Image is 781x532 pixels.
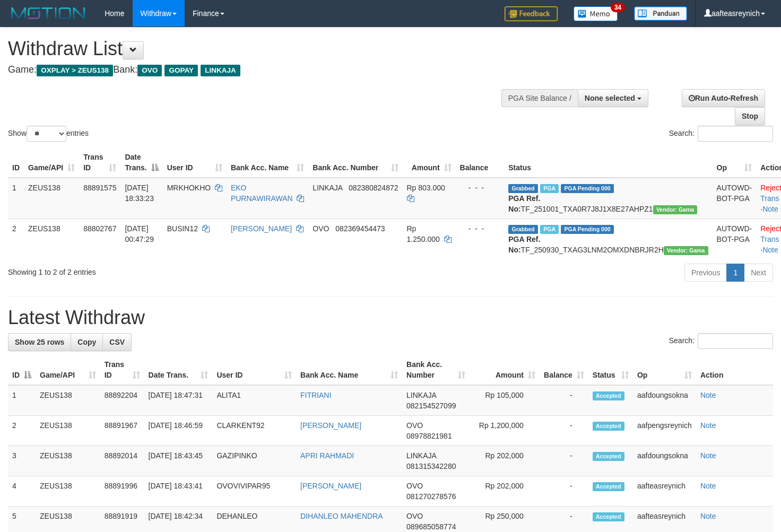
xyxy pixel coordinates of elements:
label: Search: [669,333,773,349]
td: TF_251001_TXA0R7J8J1X8E27AHPZ1 [504,178,712,219]
a: Note [700,512,716,520]
span: Copy 082369454473 to clipboard [335,224,385,233]
a: Next [744,264,773,282]
td: [DATE] 18:43:41 [144,476,213,507]
div: - - - [460,223,500,234]
div: PGA Site Balance / [501,89,578,107]
a: Note [700,391,716,399]
img: Button%20Memo.svg [574,6,618,21]
b: PGA Ref. No: [508,194,540,213]
th: Status: activate to sort column ascending [588,355,633,385]
span: 88891575 [83,184,116,192]
th: Date Trans.: activate to sort column ascending [144,355,213,385]
th: Action [696,355,773,385]
td: - [540,385,588,416]
a: Note [700,482,716,490]
a: APRI RAHMADI [300,451,354,460]
th: Game/API: activate to sort column ascending [24,147,79,178]
button: None selected [578,89,648,107]
span: OVO [137,65,162,76]
td: ZEUS138 [24,219,79,259]
th: ID [8,147,24,178]
span: Accepted [593,452,624,461]
img: Feedback.jpg [505,6,558,21]
td: AUTOWD-BOT-PGA [713,219,757,259]
td: [DATE] 18:43:45 [144,446,213,476]
td: aafdoungsokna [633,385,696,416]
a: [PERSON_NAME] [300,421,361,430]
select: Showentries [27,126,66,142]
th: Balance: activate to sort column ascending [540,355,588,385]
span: Accepted [593,422,624,431]
span: PGA Pending [561,184,614,193]
td: 3 [8,446,36,476]
span: Accepted [593,512,624,521]
td: TF_250930_TXAG3LNM2OMXDNBRJR2H [504,219,712,259]
td: Rp 105,000 [470,385,540,416]
td: ZEUS138 [36,385,100,416]
span: Copy 081270278576 to clipboard [406,492,456,501]
td: 1 [8,385,36,416]
td: aafdoungsokna [633,446,696,476]
th: Balance [456,147,505,178]
span: Accepted [593,391,624,400]
th: Bank Acc. Name: activate to sort column ascending [227,147,308,178]
span: OVO [406,482,423,490]
td: Rp 1,200,000 [470,416,540,446]
td: CLARKENT92 [212,416,296,446]
h1: Withdraw List [8,38,510,59]
span: Copy 082154527099 to clipboard [406,402,456,410]
span: Accepted [593,482,624,491]
span: Copy 08978821981 to clipboard [406,432,452,440]
span: Copy 089685058774 to clipboard [406,522,456,531]
td: 88892014 [100,446,144,476]
td: ZEUS138 [36,476,100,507]
td: Rp 202,000 [470,446,540,476]
td: aafpengsreynich [633,416,696,446]
td: - [540,446,588,476]
td: ZEUS138 [36,446,100,476]
span: Grabbed [508,184,538,193]
th: User ID: activate to sort column ascending [163,147,227,178]
span: OVO [406,421,423,430]
span: [DATE] 18:33:23 [125,184,154,203]
img: panduan.png [634,6,687,21]
span: Copy 082380824872 to clipboard [349,184,398,192]
span: Vendor URL: https://trx31.1velocity.biz [653,205,698,214]
td: GAZIPINKO [212,446,296,476]
td: - [540,476,588,507]
span: LINKAJA [201,65,240,76]
span: None selected [585,94,635,102]
h4: Game: Bank: [8,65,510,75]
span: 34 [611,3,625,12]
span: Copy 081315342280 to clipboard [406,462,456,470]
th: Trans ID: activate to sort column ascending [100,355,144,385]
td: 4 [8,476,36,507]
span: Copy [77,338,96,346]
a: Note [762,246,778,254]
a: Note [700,451,716,460]
div: - - - [460,182,500,193]
span: PGA Pending [561,225,614,234]
td: ZEUS138 [24,178,79,219]
th: Bank Acc. Name: activate to sort column ascending [296,355,402,385]
span: Vendor URL: https://trx31.1velocity.biz [664,246,708,255]
span: MRKHOKHO [167,184,211,192]
span: Marked by aafpengsreynich [540,184,559,193]
td: [DATE] 18:46:59 [144,416,213,446]
th: Trans ID: activate to sort column ascending [79,147,120,178]
td: - [540,416,588,446]
span: OXPLAY > ZEUS138 [37,65,113,76]
span: Show 25 rows [15,338,64,346]
span: Rp 1.250.000 [407,224,440,243]
span: BUSIN12 [167,224,198,233]
a: Stop [735,107,765,125]
td: 88892204 [100,385,144,416]
b: PGA Ref. No: [508,235,540,254]
td: 1 [8,178,24,219]
label: Show entries [8,126,89,142]
a: Previous [684,264,727,282]
th: Bank Acc. Number: activate to sort column ascending [308,147,402,178]
label: Search: [669,126,773,142]
th: Bank Acc. Number: activate to sort column ascending [402,355,470,385]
